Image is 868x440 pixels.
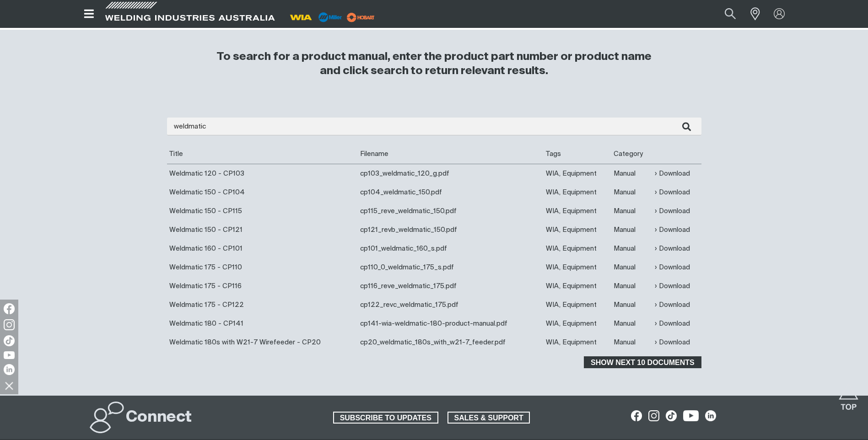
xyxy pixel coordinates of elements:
td: WIA, Equipment [544,239,611,258]
a: Download [655,168,690,179]
td: cp20_weldmatic_180s_with_w21-7_feeder.pdf [358,333,544,352]
input: Product name or item number... [703,4,745,24]
td: WIA, Equipment [544,314,611,333]
img: TikTok [4,335,15,346]
img: hide socials [1,378,17,393]
td: Weldmatic 150 - CP121 [167,220,358,239]
img: miller [344,11,377,24]
th: Category [611,145,653,164]
td: Weldmatic 150 - CP115 [167,202,358,220]
td: Manual [611,295,653,314]
td: WIA, Equipment [544,183,611,202]
th: Tags [544,145,611,164]
a: Download [655,300,690,310]
td: cp104_weldmatic_150.pdf [358,183,544,202]
td: WIA, Equipment [544,220,611,239]
td: cp116_reve_weldmatic_175.pdf [358,277,544,295]
th: Title [167,145,358,164]
a: miller [344,14,377,21]
td: Manual [611,258,653,277]
td: Manual [611,164,653,183]
button: Show next 10 documents [584,356,701,368]
td: WIA, Equipment [544,258,611,277]
button: Search products [715,4,746,24]
td: Manual [611,183,653,202]
td: WIA, Equipment [544,295,611,314]
a: SALES & SUPPORT [447,412,530,424]
td: cp101_weldmatic_160_s.pdf [358,239,544,258]
a: Download [655,337,690,348]
h2: Connect [126,408,192,428]
input: Enter search... [167,118,701,135]
td: Manual [611,202,653,220]
img: Instagram [4,319,15,330]
td: cp103_weldmatic_120_g.pdf [358,164,544,183]
span: Show next 10 documents [585,356,700,368]
a: SUBSCRIBE TO UPDATES [333,412,438,424]
td: Weldmatic 160 - CP101 [167,239,358,258]
td: Weldmatic 150 - CP104 [167,183,358,202]
img: YouTube [4,351,15,359]
span: SUBSCRIBE TO UPDATES [334,412,437,424]
th: Filename [358,145,544,164]
td: cp110_0_weldmatic_175_s.pdf [358,258,544,277]
a: Download [655,281,690,291]
td: Manual [611,314,653,333]
h3: To search for a product manual, enter the product part number or product name and click search to... [213,50,656,78]
td: Weldmatic 175 - CP116 [167,277,358,295]
td: Weldmatic 180 - CP141 [167,314,358,333]
a: Download [655,243,690,254]
a: Download [655,206,690,216]
td: WIA, Equipment [544,277,611,295]
td: Weldmatic 180s with W21-7 Wirefeeder - CP20 [167,333,358,352]
img: LinkedIn [4,364,15,375]
a: Download [655,225,690,235]
td: Manual [611,333,653,352]
td: cp115_reve_weldmatic_150.pdf [358,202,544,220]
span: SALES & SUPPORT [448,412,529,424]
a: Download [655,262,690,273]
img: Facebook [4,303,15,314]
td: WIA, Equipment [544,202,611,220]
td: cp141-wia-weldmatic-180-product-manual.pdf [358,314,544,333]
td: Manual [611,220,653,239]
a: Download [655,187,690,198]
td: Weldmatic 120 - CP103 [167,164,358,183]
td: cp121_revb_weldmatic_150.pdf [358,220,544,239]
td: Manual [611,239,653,258]
td: WIA, Equipment [544,333,611,352]
td: WIA, Equipment [544,164,611,183]
td: Weldmatic 175 - CP110 [167,258,358,277]
a: Download [655,318,690,329]
button: Scroll to top [838,383,859,403]
td: Manual [611,277,653,295]
td: Weldmatic 175 - CP122 [167,295,358,314]
td: cp122_revc_weldmatic_175.pdf [358,295,544,314]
